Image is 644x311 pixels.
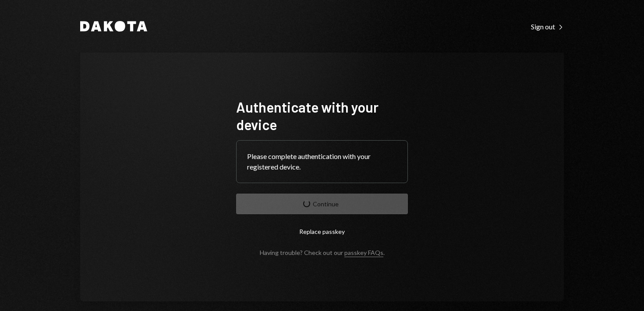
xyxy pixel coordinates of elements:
h1: Authenticate with your device [236,98,408,133]
div: Sign out [531,22,564,31]
div: Having trouble? Check out our . [260,249,385,256]
a: passkey FAQs [344,249,383,257]
button: Replace passkey [236,221,408,242]
div: Please complete authentication with your registered device. [247,151,397,172]
a: Sign out [531,21,564,31]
